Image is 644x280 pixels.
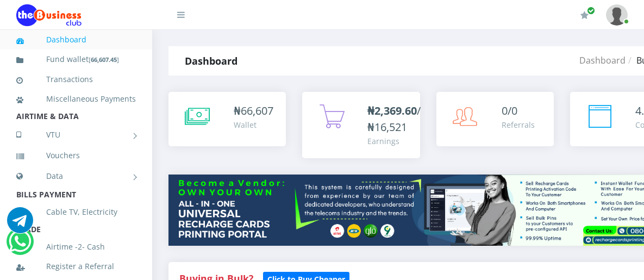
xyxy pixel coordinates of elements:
[436,92,554,146] a: 0/0 Referrals
[587,7,595,15] span: Renew/Upgrade Subscription
[579,54,626,66] a: Dashboard
[9,237,31,254] a: Chat for support
[367,103,417,118] b: ₦2,369.60
[168,92,286,146] a: ₦66,607 Wallet
[16,27,136,52] a: Dashboard
[16,163,136,190] a: Data
[16,4,82,26] img: Logo
[606,4,628,26] img: User
[16,47,136,72] a: Fund wallet[66,607.45]
[367,135,421,147] div: Earnings
[241,103,273,118] span: 66,607
[16,254,136,279] a: Register a Referral
[302,92,420,158] a: ₦2,369.60/₦16,521 Earnings
[16,143,136,168] a: Vouchers
[502,119,535,130] div: Referrals
[16,121,136,148] a: VTU
[502,103,517,118] span: 0/0
[7,215,33,233] a: Chat for support
[89,55,119,64] small: [ ]
[16,86,136,111] a: Miscellaneous Payments
[185,54,237,67] strong: Dashboard
[16,67,136,92] a: Transactions
[234,103,273,119] div: ₦
[91,55,117,64] b: 66,607.45
[16,234,136,259] a: Airtime -2- Cash
[234,119,273,130] div: Wallet
[367,103,421,134] span: /₦16,521
[16,200,136,225] a: Cable TV, Electricity
[580,11,589,20] i: Renew/Upgrade Subscription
